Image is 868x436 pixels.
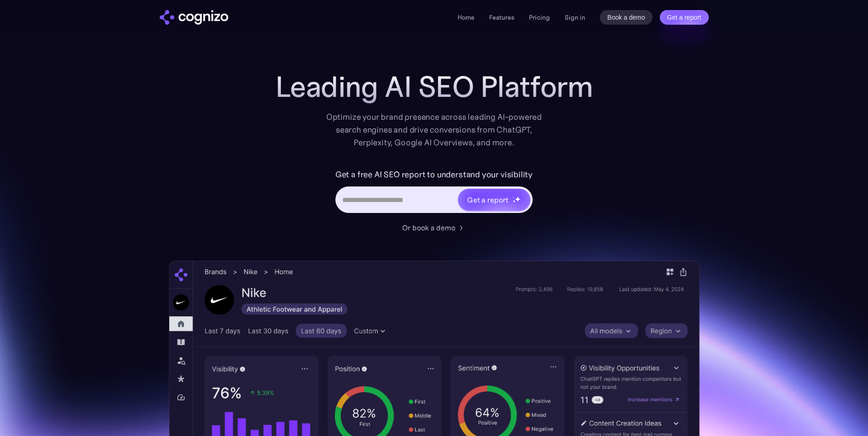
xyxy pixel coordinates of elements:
[402,222,455,233] div: Or book a demo
[660,10,709,25] a: Get a report
[458,13,474,21] a: Home
[160,10,228,25] a: home
[322,111,547,149] div: Optimize your brand presence across leading AI-powered search engines and drive conversions from ...
[512,197,514,198] img: star
[512,200,516,203] img: star
[275,70,593,103] h1: Leading AI SEO Platform
[335,167,533,218] form: Hero URL Input Form
[600,10,652,25] a: Book a demo
[402,222,466,233] a: Or book a demo
[489,13,514,21] a: Features
[529,13,550,21] a: Pricing
[335,167,533,182] label: Get a free AI SEO report to understand your visibility
[565,12,585,23] a: Sign in
[515,196,521,202] img: star
[160,10,228,25] img: cognizo logo
[457,188,531,212] a: Get a reportstarstarstar
[467,194,508,205] div: Get a report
